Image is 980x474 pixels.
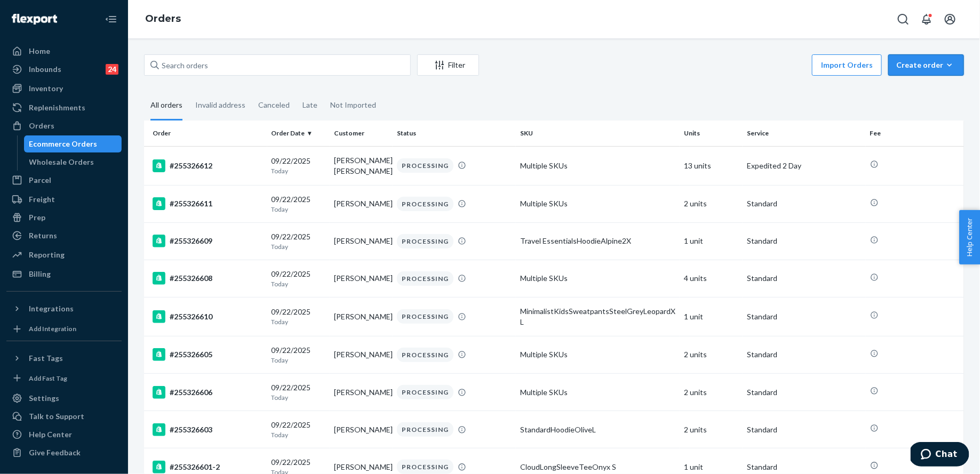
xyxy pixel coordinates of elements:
[29,250,65,260] div: Reporting
[6,408,122,425] button: Talk to Support
[137,4,189,35] ol: breadcrumbs
[6,80,122,97] a: Inventory
[6,99,122,116] a: Replenishments
[397,309,453,324] div: PROCESSING
[272,156,326,175] div: 09/22/2025
[29,64,61,75] div: Inbounds
[29,157,94,167] div: Wholesale Orders
[516,260,680,297] td: Multiple SKUs
[866,120,964,146] th: Fee
[516,120,680,146] th: SKU
[330,336,393,373] td: [PERSON_NAME]
[6,390,122,407] a: Settings
[330,411,393,448] td: [PERSON_NAME]
[6,300,122,317] button: Integrations
[6,191,122,208] a: Freight
[888,54,964,76] button: Create order
[272,420,326,439] div: 09/22/2025
[153,235,263,247] div: #255326609
[516,185,680,222] td: Multiple SKUs
[29,194,55,205] div: Freight
[144,54,411,76] input: Search orders
[334,128,388,138] div: Customer
[417,54,479,76] button: Filter
[6,350,122,367] button: Fast Tags
[6,209,122,226] a: Prep
[680,411,743,448] td: 2 units
[516,146,680,185] td: Multiple SKUs
[747,311,862,322] p: Standard
[747,236,862,246] p: Standard
[29,212,45,223] div: Prep
[29,83,63,94] div: Inventory
[145,13,181,25] a: Orders
[272,307,326,326] div: 09/22/2025
[153,159,263,172] div: #255326612
[516,336,680,373] td: Multiple SKUs
[29,175,51,186] div: Parcel
[6,322,122,336] a: Add Integration
[29,102,85,113] div: Replenishments
[12,14,57,25] img: Flexport logo
[29,139,98,149] div: Ecommerce Orders
[747,387,862,398] p: Standard
[29,393,59,404] div: Settings
[6,61,122,78] a: Inbounds24
[267,120,330,146] th: Order Date
[680,185,743,222] td: 2 units
[153,197,263,210] div: #255326611
[680,146,743,185] td: 13 units
[272,317,326,326] p: Today
[520,236,675,246] div: Travel EssentialsHoodieAlpine2X
[272,356,326,365] p: Today
[516,374,680,411] td: Multiple SKUs
[272,430,326,439] p: Today
[397,422,453,437] div: PROCESSING
[6,371,122,386] a: Add Fast Tag
[272,382,326,402] div: 09/22/2025
[29,120,54,131] div: Orders
[29,303,74,314] div: Integrations
[418,60,479,70] div: Filter
[272,269,326,288] div: 09/22/2025
[330,146,393,185] td: [PERSON_NAME] [PERSON_NAME]
[916,9,937,30] button: Open notifications
[747,424,862,435] p: Standard
[397,348,453,362] div: PROCESSING
[6,117,122,134] a: Orders
[397,158,453,173] div: PROCESSING
[680,120,743,146] th: Units
[6,43,122,60] a: Home
[330,260,393,297] td: [PERSON_NAME]
[680,297,743,336] td: 1 unit
[106,64,118,75] div: 24
[397,271,453,286] div: PROCESSING
[747,273,862,284] p: Standard
[397,460,453,474] div: PROCESSING
[153,348,263,361] div: #255326605
[330,222,393,260] td: [PERSON_NAME]
[893,9,914,30] button: Open Search Box
[29,429,72,440] div: Help Center
[520,462,675,472] div: CloudLongSleeveTeeOnyx S
[144,120,267,146] th: Order
[29,353,63,364] div: Fast Tags
[258,91,290,119] div: Canceled
[397,385,453,399] div: PROCESSING
[680,260,743,297] td: 4 units
[24,135,122,152] a: Ecommerce Orders
[24,154,122,171] a: Wholesale Orders
[272,242,326,251] p: Today
[153,272,263,285] div: #255326608
[29,447,81,458] div: Give Feedback
[6,227,122,244] a: Returns
[272,345,326,365] div: 09/22/2025
[272,393,326,402] p: Today
[29,324,76,333] div: Add Integration
[959,210,980,264] button: Help Center
[6,266,122,283] a: Billing
[747,160,862,171] p: Expedited 2 Day
[150,91,182,120] div: All orders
